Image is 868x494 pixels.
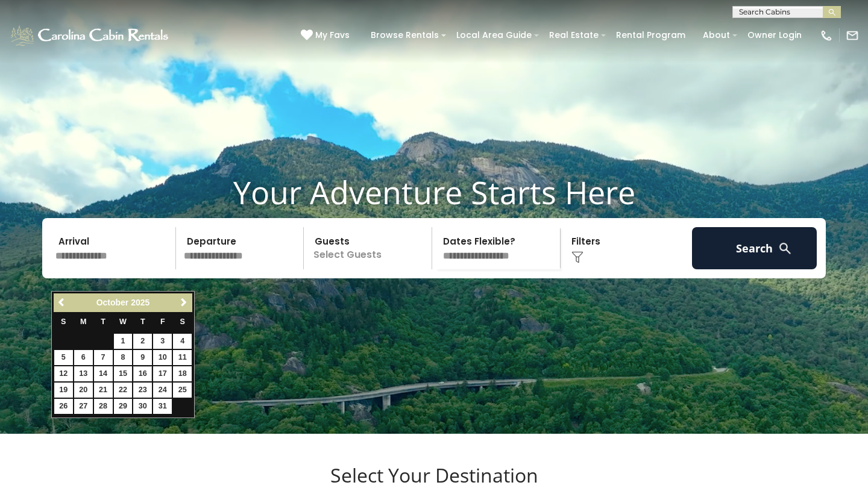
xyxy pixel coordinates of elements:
a: 5 [54,350,73,365]
a: 20 [74,383,93,398]
span: October [96,298,129,307]
img: phone-regular-white.png [820,29,833,42]
a: 11 [173,350,192,365]
a: 31 [153,399,172,414]
a: 9 [133,350,152,365]
a: 27 [74,399,93,414]
img: mail-regular-white.png [846,29,859,42]
a: 10 [153,350,172,365]
a: 3 [153,334,172,349]
a: Next [176,295,191,310]
a: 18 [173,366,192,381]
a: 24 [153,383,172,398]
a: 22 [114,383,133,398]
span: Previous [57,298,67,307]
span: Friday [160,317,165,326]
a: 23 [133,383,152,398]
span: Wednesday [119,317,127,326]
a: Real Estate [543,26,605,45]
img: filter--v1.png [571,251,583,263]
a: 21 [94,383,113,398]
span: My Favs [315,29,350,42]
span: Sunday [61,317,66,326]
a: 30 [133,399,152,414]
a: About [697,26,736,45]
a: 13 [74,366,93,381]
a: 26 [54,399,73,414]
a: 29 [114,399,133,414]
a: 19 [54,383,73,398]
h1: Your Adventure Starts Here [9,174,859,211]
a: 8 [114,350,133,365]
a: 12 [54,366,73,381]
a: 28 [94,399,113,414]
a: 7 [94,350,113,365]
button: Search [692,227,817,269]
a: 16 [133,366,152,381]
a: Rental Program [610,26,691,45]
a: Owner Login [741,26,808,45]
p: Select Guests [307,227,432,269]
span: Next [179,298,189,307]
a: My Favs [301,29,353,42]
a: 14 [94,366,113,381]
span: Tuesday [101,317,105,326]
a: 2 [133,334,152,349]
img: White-1-1-2.png [9,23,172,48]
a: 17 [153,366,172,381]
a: 6 [74,350,93,365]
a: 25 [173,383,192,398]
a: 4 [173,334,192,349]
a: 1 [114,334,133,349]
span: Saturday [180,317,185,326]
img: search-regular-white.png [778,241,793,256]
a: Previous [55,295,70,310]
span: Thursday [140,317,145,326]
a: Browse Rentals [365,26,445,45]
span: Monday [80,317,87,326]
a: 15 [114,366,133,381]
span: 2025 [131,298,149,307]
a: Local Area Guide [450,26,538,45]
